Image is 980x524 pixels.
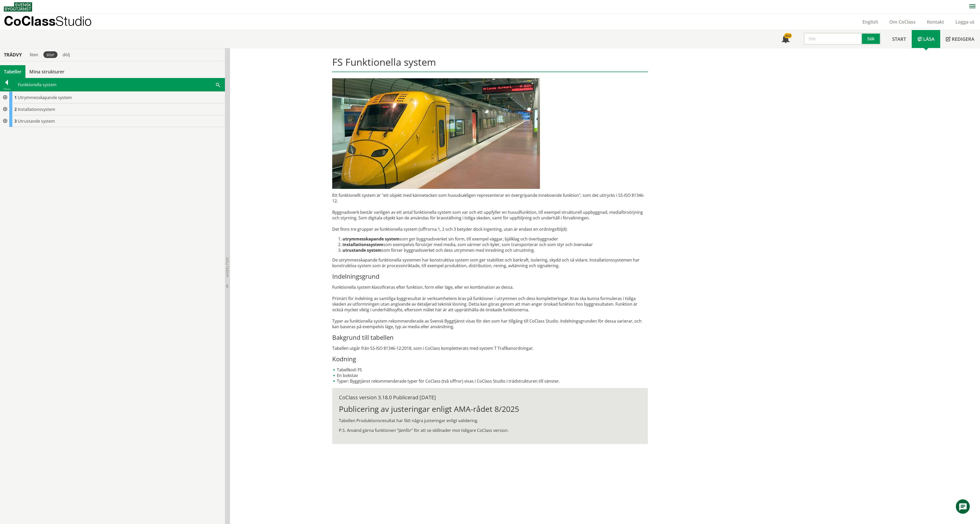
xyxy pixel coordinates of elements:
span: Start [892,36,906,42]
span: 1 [14,95,17,100]
span: Utrustande system [18,118,55,124]
span: Sök i tabellen [216,82,220,87]
li: Tabellkod: FS [332,367,648,373]
div: dölj [60,51,73,58]
a: Logga ut [950,19,980,25]
a: Läsa [912,30,940,48]
div: Trädvy [1,52,25,57]
h1: FS Funktionella system [332,56,648,72]
strong: installationssystem [342,242,383,247]
p: CoClass [4,18,92,24]
img: Svensk Byggtjänst [4,2,32,12]
div: Funktionella system [13,78,225,91]
div: 460 [784,33,792,38]
span: Utrymmesskapande system [18,95,72,100]
img: arlanda-express-2.jpg [332,78,540,189]
li: som exempelvis försörjer med media, som värmer och kyler, som trans­porterar och som styr och öve... [342,242,648,247]
span: Notifikationer [782,35,790,44]
span: Studio [55,13,92,28]
p: Tabellen Produktionsresultat har fått några justeringar enligt validering. [339,418,641,423]
li: Typer: Byggtjänst rekommenderade typer för CoClass (två siffror) visas i CoClass Studio i trädstr... [332,378,648,384]
div: Tillbaka [0,87,13,91]
h3: Kodning [332,355,648,363]
a: Redigera [940,30,980,48]
span: Läsa [923,36,935,42]
span: Dölj trädvy [225,257,230,277]
li: som ger byggnadsverket sin form, till exempel väggar, bjälklag och överbyggnader [342,236,648,242]
strong: utrustande system [342,247,382,253]
li: En bokstav [332,373,648,378]
a: Mina strukturer [25,65,68,78]
a: Start [887,30,912,48]
div: Ett funktionellt system är "ett objekt med kännetecken som huvudsakligen representerar en övergri... [332,192,648,384]
div: CoClass version 3.18.0 Publicerad [DATE] [339,395,641,400]
a: Om CoClass [884,19,921,25]
a: English [857,19,884,25]
input: Sök [804,33,862,45]
span: Redigera [952,36,974,42]
a: Kontakt [921,19,950,25]
h3: Bakgrund till tabellen [332,334,648,341]
p: P.S. Använd gärna funktionen ”Jämför” för att se skillnader mot tidigare CoClass version. [339,428,641,433]
a: CoClassStudio [4,14,103,30]
strong: utrymmesskapande system [342,236,399,242]
h1: Publicering av justeringar enligt AMA-rådet 8/2025 [339,404,641,414]
span: 3 [14,118,17,124]
h3: Indelningsgrund [332,273,648,280]
span: Installationssystem [18,106,55,112]
span: 2 [14,106,17,112]
li: som förser byggnadsverket och dess utrymmen med inredning och utrustning. [342,247,648,253]
div: stor [43,51,58,58]
a: 460 [776,30,795,48]
div: liten [27,51,41,58]
button: Sök [862,33,881,45]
